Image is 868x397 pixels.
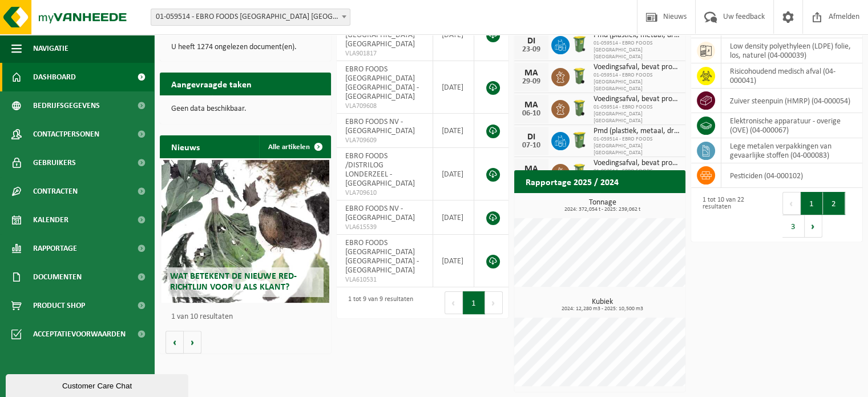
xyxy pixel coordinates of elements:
[570,98,589,118] img: WB-0140-HPE-GN-50
[165,331,184,354] button: Vorige
[485,291,503,314] button: Next
[520,306,685,312] span: 2024: 12,280 m3 - 2025: 10,500 m3
[33,291,85,320] span: Product Shop
[721,63,862,89] td: risicohoudend medisch afval (04-000041)
[345,152,415,188] span: EBRO FOODS /DISTRILOG LONDERZEEL - [GEOGRAPHIC_DATA]
[520,37,543,46] div: DI
[433,200,475,235] td: [DATE]
[463,291,485,314] button: 1
[433,114,475,148] td: [DATE]
[345,49,424,58] span: VLA901817
[433,148,475,200] td: [DATE]
[520,110,543,118] div: 06-10
[782,192,801,215] button: Previous
[345,204,415,222] span: EBRO FOODS NV - [GEOGRAPHIC_DATA]
[721,89,862,113] td: zuiver steenpuin (HMRP) (04-000054)
[171,43,320,51] p: U heeft 1274 ongelezen document(en).
[162,160,329,303] a: Wat betekent de nieuwe RED-richtlijn voor u als klant?
[160,73,263,95] h2: Aangevraagde taken
[151,9,350,25] span: 01-059514 - EBRO FOODS BELGIUM NV - MERKSEM
[345,118,415,135] span: EBRO FOODS NV - [GEOGRAPHIC_DATA]
[594,127,680,136] span: Pmd (plastiek, metaal, drankkartons) (bedrijven)
[33,63,76,91] span: Dashboard
[433,9,475,61] td: [DATE]
[33,320,126,348] span: Acceptatievoorwaarden
[433,235,475,287] td: [DATE]
[33,234,77,263] span: Rapportage
[345,65,419,101] span: EBRO FOODS [GEOGRAPHIC_DATA] [GEOGRAPHIC_DATA] - [GEOGRAPHIC_DATA]
[520,69,543,78] div: MA
[594,63,680,72] span: Voedingsafval, bevat producten van dierlijke oorsprong, onverpakt, categorie 3
[520,199,685,212] h3: Tonnage
[33,206,68,234] span: Kalender
[345,239,419,275] span: EBRO FOODS [GEOGRAPHIC_DATA] [GEOGRAPHIC_DATA] - [GEOGRAPHIC_DATA]
[170,272,297,292] span: Wat betekent de nieuwe RED-richtlijn voor u als klant?
[570,130,589,150] img: WB-0240-HPE-GN-50
[520,298,685,312] h3: Kubiek
[33,177,78,206] span: Contracten
[520,78,543,86] div: 29-09
[6,372,191,397] iframe: chat widget
[520,101,543,110] div: MA
[151,9,350,26] span: 01-059514 - EBRO FOODS BELGIUM NV - MERKSEM
[594,136,680,157] span: 01-059514 - EBRO FOODS [GEOGRAPHIC_DATA] [GEOGRAPHIC_DATA]
[342,290,413,315] div: 1 tot 9 van 9 resultaten
[520,207,685,212] span: 2024: 372,054 t - 2025: 239,062 t
[721,138,862,163] td: lege metalen verpakkingen van gevaarlijke stoffen (04-000083)
[721,113,862,138] td: elektronische apparatuur - overige (OVE) (04-000067)
[514,170,630,193] h2: Rapportage 2025 / 2024
[520,133,543,142] div: DI
[594,95,680,104] span: Voedingsafval, bevat producten van dierlijke oorsprong, onverpakt, categorie 3
[171,105,320,113] p: Geen data beschikbaar.
[801,192,823,215] button: 1
[345,189,424,198] span: VLA709610
[594,31,680,40] span: Pmd (plastiek, metaal, drankkartons) (bedrijven)
[570,162,589,182] img: WB-0140-HPE-GN-50
[33,263,82,291] span: Documenten
[445,291,463,314] button: Previous
[594,159,680,168] span: Voedingsafval, bevat producten van dierlijke oorsprong, onverpakt, categorie 3
[33,149,76,177] span: Gebruikers
[33,34,68,63] span: Navigatie
[594,104,680,125] span: 01-059514 - EBRO FOODS [GEOGRAPHIC_DATA] [GEOGRAPHIC_DATA]
[520,142,543,150] div: 07-10
[33,120,99,149] span: Contactpersonen
[33,91,100,120] span: Bedrijfsgegevens
[345,102,424,111] span: VLA709608
[805,215,822,238] button: Next
[570,34,589,54] img: WB-0240-HPE-GN-50
[345,275,424,284] span: VLA610531
[594,40,680,61] span: 01-059514 - EBRO FOODS [GEOGRAPHIC_DATA] [GEOGRAPHIC_DATA]
[600,193,684,215] a: Bekijk rapportage
[184,331,201,354] button: Volgende
[782,215,805,238] button: 3
[160,135,211,158] h2: Nieuws
[697,191,771,239] div: 1 tot 10 van 22 resultaten
[171,313,325,321] p: 1 van 10 resultaten
[721,163,862,188] td: pesticiden (04-000102)
[520,46,543,54] div: 23-09
[345,136,424,145] span: VLA709609
[259,135,330,158] a: Alle artikelen
[345,223,424,232] span: VLA615539
[594,72,680,93] span: 01-059514 - EBRO FOODS [GEOGRAPHIC_DATA] [GEOGRAPHIC_DATA]
[570,66,589,86] img: WB-0140-HPE-GN-50
[823,192,845,215] button: 2
[433,61,475,114] td: [DATE]
[721,38,862,63] td: low density polyethyleen (LDPE) folie, los, naturel (04-000039)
